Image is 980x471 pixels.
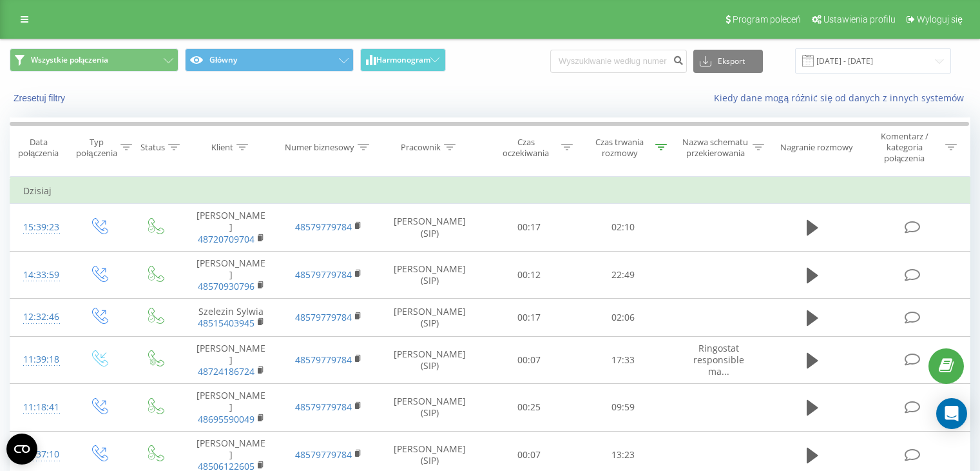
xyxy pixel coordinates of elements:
[182,251,280,299] td: [PERSON_NAME]
[483,251,576,299] td: 00:12
[693,50,763,73] button: Eksport
[823,14,896,25] span: Ustawienia profilu
[31,55,108,65] span: Wszystkie połączenia
[376,55,430,65] span: Harmonogram
[378,384,483,432] td: [PERSON_NAME] (SIP)
[576,384,669,432] td: 09:59
[295,268,352,281] a: 48579779784
[483,204,576,252] td: 00:17
[198,317,255,329] a: 48515403945
[295,354,352,366] a: 48579779784
[483,299,576,336] td: 00:17
[76,137,117,159] div: Typ połączenia
[576,299,669,336] td: 02:06
[936,398,967,429] div: Open Intercom Messenger
[295,311,352,323] a: 48579779784
[198,365,255,377] a: 48724186724
[378,299,483,336] td: [PERSON_NAME] (SIP)
[682,137,749,159] div: Nazwa schematu przekierowania
[378,336,483,384] td: [PERSON_NAME] (SIP)
[23,442,57,467] div: 10:37:10
[23,395,57,420] div: 11:18:41
[23,305,57,330] div: 12:32:46
[10,178,970,204] td: Dzisiaj
[378,204,483,252] td: [PERSON_NAME] (SIP)
[182,384,280,432] td: [PERSON_NAME]
[733,14,801,25] span: Program poleceń
[588,137,652,159] div: Czas trwania rozmowy
[550,50,687,73] input: Wyszukiwanie według numeru
[401,142,441,153] div: Pracownik
[198,233,255,245] a: 48720709704
[378,251,483,299] td: [PERSON_NAME] (SIP)
[576,336,669,384] td: 17:33
[23,347,57,372] div: 11:39:18
[6,434,37,465] button: Open CMP widget
[10,92,72,104] button: Zresetuj filtry
[10,137,66,159] div: Data połączenia
[494,137,559,159] div: Czas oczekiwania
[23,263,57,288] div: 14:33:59
[211,142,233,153] div: Klient
[780,142,853,153] div: Nagranie rozmowy
[295,401,352,413] a: 48579779784
[198,413,255,425] a: 48695590049
[483,336,576,384] td: 00:07
[576,251,669,299] td: 22:49
[182,204,280,252] td: [PERSON_NAME]
[182,299,280,336] td: Szelezin Sylwia
[295,448,352,461] a: 48579779784
[693,342,744,377] span: Ringostat responsible ma...
[185,48,354,72] button: Główny
[867,131,942,164] div: Komentarz / kategoria połączenia
[483,384,576,432] td: 00:25
[198,280,255,292] a: 48570930796
[23,215,57,240] div: 15:39:23
[295,221,352,233] a: 48579779784
[182,336,280,384] td: [PERSON_NAME]
[285,142,354,153] div: Numer biznesowy
[360,48,446,72] button: Harmonogram
[140,142,165,153] div: Status
[576,204,669,252] td: 02:10
[10,48,178,72] button: Wszystkie połączenia
[714,92,970,104] a: Kiedy dane mogą różnić się od danych z innych systemów
[917,14,963,25] span: Wyloguj się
